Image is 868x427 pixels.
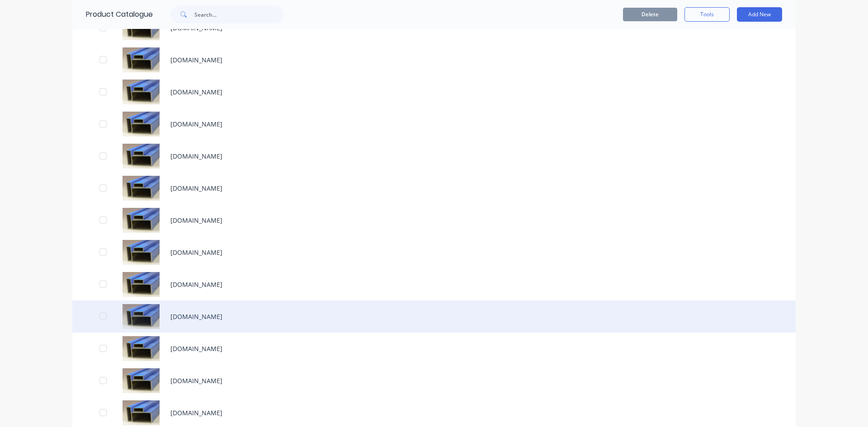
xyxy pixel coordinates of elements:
[623,8,677,21] button: Delete
[72,44,796,76] div: M.RHS.150X50X3.BLUE[DOMAIN_NAME]
[72,140,796,172] div: M.RHS.30X30X2.BLUE[DOMAIN_NAME]
[684,7,730,22] button: Tools
[72,236,796,268] div: M.RHS.40X40X3.BLUE[DOMAIN_NAME]
[194,5,284,23] input: Search...
[72,172,796,204] div: M.RHS.35X35X2.BLUE[DOMAIN_NAME]
[72,365,796,397] div: M.RHS.75X50X2.BLUE[DOMAIN_NAME]
[72,204,796,236] div: M.RHS.40X40X2.BLUE[DOMAIN_NAME]
[737,7,782,22] button: Add New
[72,108,796,140] div: M.RHS.25X25X2.BLUE[DOMAIN_NAME]
[72,268,796,300] div: M.RHS.50X20X2.BLUE[DOMAIN_NAME]
[72,333,796,365] div: M.RHS.50X50X3.BLUE[DOMAIN_NAME]
[72,300,796,333] div: M.RHS.50X50X2.BLUE[DOMAIN_NAME]
[72,76,796,108] div: M.RHS.150X50X4.BLUE[DOMAIN_NAME]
